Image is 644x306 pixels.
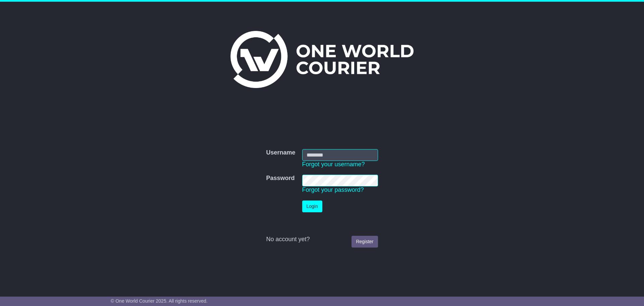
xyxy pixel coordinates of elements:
div: No account yet? [266,236,378,243]
a: Forgot your password? [302,186,364,193]
img: One World [230,31,414,88]
button: Login [302,201,322,212]
span: © One World Courier 2025. All rights reserved. [111,298,208,304]
a: Register [352,236,378,248]
label: Password [266,175,294,182]
label: Username [266,149,295,157]
a: Forgot your username? [302,161,365,168]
